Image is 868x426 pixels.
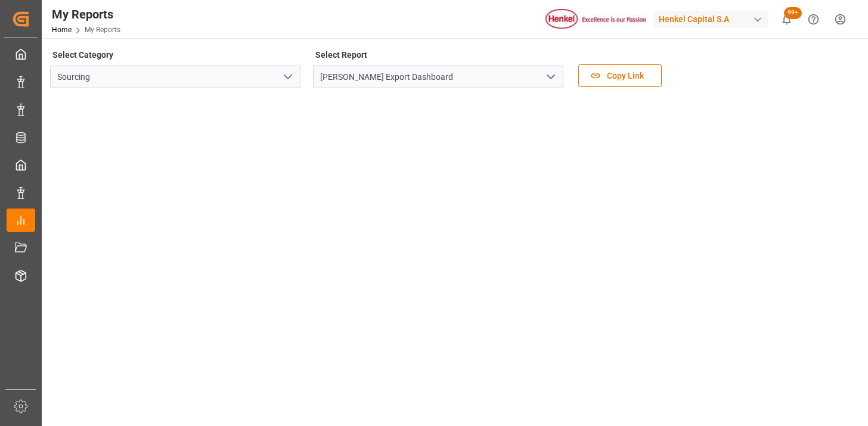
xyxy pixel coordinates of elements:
[52,5,120,23] div: My Reports
[800,6,827,33] button: Help Center
[541,68,559,86] button: open menu
[654,8,773,30] button: Henkel Capital S.A
[50,46,115,63] label: Select Category
[50,66,300,88] input: Type to search/select
[578,64,662,87] button: Copy Link
[52,26,72,34] a: Home
[313,66,563,88] input: Type to search/select
[773,6,800,33] button: show 100 new notifications
[654,11,768,28] div: Henkel Capital S.A
[278,68,296,86] button: open menu
[545,9,646,30] img: Henkel%20logo.jpg_1689854090.jpg
[784,7,802,19] span: 99+
[313,46,369,63] label: Select Report
[601,70,650,82] span: Copy Link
